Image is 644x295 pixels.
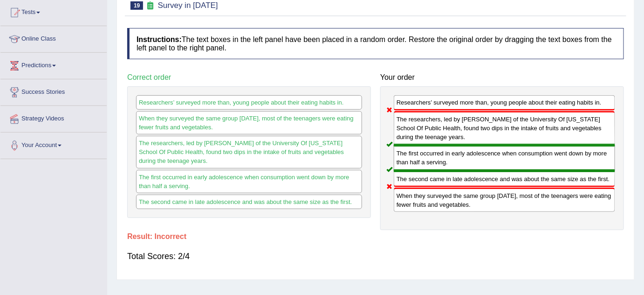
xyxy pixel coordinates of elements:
[394,95,615,111] div: Researchers’ surveyed more than, young people about their eating habits in.
[145,1,155,10] small: Exam occurring question
[127,232,624,241] h4: Result:
[0,53,107,76] a: Predictions
[394,145,615,170] div: The first occurred in early adolescence when consumption went down by more than half a serving.
[0,133,107,156] a: Your Account
[136,136,362,168] div: The researchers, led by [PERSON_NAME] of the University Of [US_STATE] School Of Public Health, fo...
[394,171,615,187] div: The second came in late adolescence and was about the same size as the first.
[0,26,107,49] a: Online Class
[136,195,362,209] div: The second came in late adolescence and was about the same size as the first.
[136,111,362,134] div: When they surveyed the same group [DATE], most of the teenagers were eating fewer fruits and vege...
[136,170,362,193] div: The first occurred in early adolescence when consumption went down by more than half a serving.
[137,35,182,43] b: Instructions:
[394,111,615,145] div: The researchers, led by [PERSON_NAME] of the University Of [US_STATE] School Of Public Health, fo...
[158,1,218,10] small: Survey in [DATE]
[127,28,624,59] h4: The text boxes in the left panel have been placed in a random order. Restore the original order b...
[127,245,624,267] div: Total Scores: 2/4
[380,73,624,82] h4: Your order
[0,106,107,129] a: Strategy Videos
[136,95,362,110] div: Researchers’ surveyed more than, young people about their eating habits in.
[127,73,371,82] h4: Correct order
[0,79,107,103] a: Success Stories
[130,1,143,10] span: 19
[394,188,615,212] div: When they surveyed the same group [DATE], most of the teenagers were eating fewer fruits and vege...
